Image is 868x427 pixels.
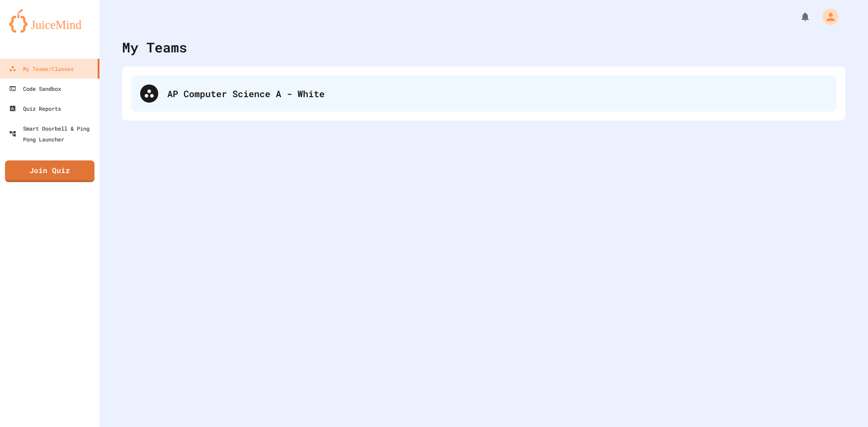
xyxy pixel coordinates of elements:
[5,160,94,182] a: Join Quiz
[813,6,841,27] div: My Account
[131,75,836,112] div: AP Computer Science A - White
[9,63,74,74] div: My Teams/Classes
[122,37,187,57] div: My Teams
[9,9,90,33] img: logo-orange.svg
[167,87,827,100] div: AP Computer Science A - White
[9,123,96,145] div: Smart Doorbell & Ping Pong Launcher
[9,83,61,94] div: Code Sandbox
[9,103,61,114] div: Quiz Reports
[783,9,813,24] div: My Notifications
